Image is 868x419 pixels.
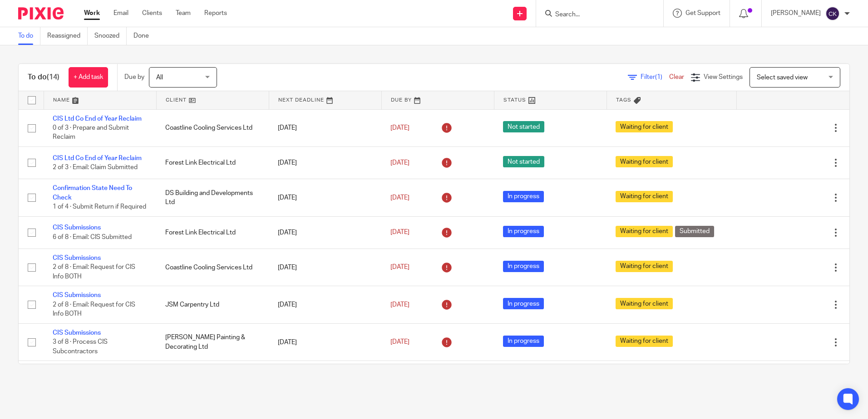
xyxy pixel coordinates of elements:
[113,9,128,18] a: Email
[84,9,100,18] a: Work
[757,74,808,81] span: Select saved view
[675,226,714,237] span: Submitted
[503,226,544,237] span: In progress
[156,286,269,323] td: JSM Carpentry Ltd
[616,226,673,237] span: Waiting for client
[390,339,409,346] span: [DATE]
[704,74,743,80] span: View Settings
[176,9,191,18] a: Team
[53,339,108,355] span: 3 of 8 · Process CIS Subcontractors
[53,234,132,240] span: 6 of 8 · Email: CIS Submitted
[390,229,409,236] span: [DATE]
[53,255,101,261] a: CIS Submissions
[616,156,673,167] span: Waiting for client
[156,249,269,286] td: Coastline Cooling Services Ltd
[53,302,135,317] span: 2 of 8 · Email: Request for CIS Info BOTH
[503,336,544,347] span: In progress
[616,97,631,102] span: Tags
[53,264,135,280] span: 2 of 8 · Email: Request for CIS Info BOTH
[47,73,59,81] span: (14)
[503,298,544,309] span: In progress
[156,216,269,248] td: Forest Link Electrical Ltd
[390,302,409,308] span: [DATE]
[156,361,269,398] td: [GEOGRAPHIC_DATA] & Landscaping
[616,336,673,347] span: Waiting for client
[269,109,381,146] td: [DATE]
[156,179,269,216] td: DS Building and Developments Ltd
[53,125,129,141] span: 0 of 3 · Prepare and Submit Reclaim
[390,125,409,131] span: [DATE]
[390,195,409,201] span: [DATE]
[269,286,381,323] td: [DATE]
[53,185,132,200] a: Confirmation State Need To Check
[269,361,381,398] td: [DATE]
[669,74,684,80] a: Clear
[156,146,269,179] td: Forest Link Electrical Ltd
[142,9,162,18] a: Clients
[686,10,720,16] span: Get Support
[503,121,544,132] span: Not started
[156,74,163,81] span: All
[53,330,101,336] a: CIS Submissions
[156,323,269,361] td: [PERSON_NAME] Painting & Decorating Ltd
[53,155,142,161] a: CIS Ltd Co End of Year Reclaim
[554,11,636,19] input: Search
[204,9,227,18] a: Reports
[124,73,144,82] p: Due by
[28,73,59,82] h1: To do
[269,249,381,286] td: [DATE]
[641,74,669,80] span: Filter
[771,9,821,18] p: [PERSON_NAME]
[18,7,64,19] img: Pixie
[503,156,544,167] span: Not started
[133,27,156,45] a: Done
[503,191,544,202] span: In progress
[825,6,840,21] img: svg%3E
[390,160,409,166] span: [DATE]
[616,121,673,132] span: Waiting for client
[269,216,381,248] td: [DATE]
[503,261,544,272] span: In progress
[53,164,138,171] span: 2 of 3 · Email: Claim Submitted
[390,264,409,271] span: [DATE]
[616,261,673,272] span: Waiting for client
[156,109,269,146] td: Coastline Cooling Services Ltd
[269,323,381,361] td: [DATE]
[616,191,673,202] span: Waiting for client
[655,74,662,80] span: (1)
[269,179,381,216] td: [DATE]
[53,224,101,231] a: CIS Submissions
[47,27,88,45] a: Reassigned
[53,116,142,122] a: CIS Ltd Co End of Year Reclaim
[616,298,673,309] span: Waiting for client
[269,146,381,179] td: [DATE]
[53,292,101,298] a: CIS Submissions
[69,67,108,88] a: + Add task
[18,27,40,45] a: To do
[53,204,146,210] span: 1 of 4 · Submit Return if Required
[94,27,127,45] a: Snoozed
